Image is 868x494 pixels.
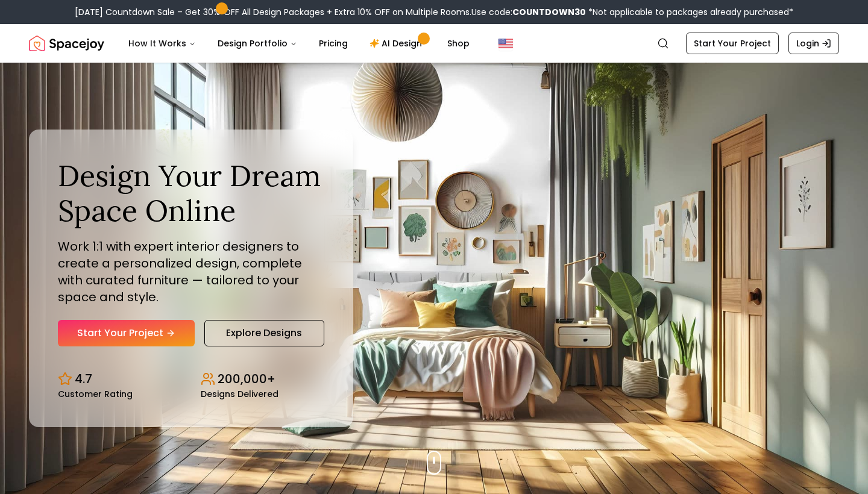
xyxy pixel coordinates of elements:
[686,33,779,54] a: Start Your Project
[119,31,206,55] button: How It Works
[208,31,307,55] button: Design Portfolio
[75,6,793,18] div: [DATE] Countdown Sale – Get 30% OFF All Design Packages + Extra 10% OFF on Multiple Rooms.
[438,31,479,55] a: Shop
[58,238,324,305] p: Work 1:1 with expert interior designers to create a personalized design, complete with curated fu...
[204,320,324,346] a: Explore Designs
[309,31,357,55] a: Pricing
[29,24,839,63] nav: Global
[58,390,133,398] small: Customer Rating
[75,370,92,387] p: 4.7
[512,6,586,18] b: COUNTDOWN30
[586,6,793,18] span: *Not applicable to packages already purchased*
[498,36,513,51] img: United States
[58,158,324,228] h1: Design Your Dream Space Online
[471,6,586,18] span: Use code:
[360,31,435,55] a: AI Design
[58,361,324,398] div: Design stats
[119,31,479,55] nav: Main
[201,390,278,398] small: Designs Delivered
[29,31,104,55] img: Spacejoy Logo
[218,370,275,387] p: 200,000+
[29,31,104,55] a: Spacejoy
[788,33,839,54] a: Login
[58,320,195,346] a: Start Your Project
